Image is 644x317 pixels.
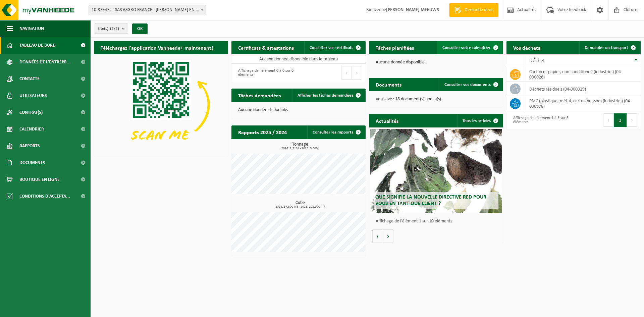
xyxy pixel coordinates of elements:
span: Consulter votre calendrier [442,46,491,50]
button: OK [132,23,148,34]
a: Que signifie la nouvelle directive RED pour vous en tant que client ? [370,129,502,213]
span: Consulter vos documents [444,83,491,87]
span: Demande devis [463,7,495,13]
h2: Téléchargez l'application Vanheede+ maintenant! [94,41,220,54]
span: 10-879472 - SAS ASGRO FRANCE - NEUVILLE EN FERRAIN [89,5,206,15]
button: Site(s)(2/2) [94,23,128,34]
span: Documents [19,154,45,171]
a: Consulter votre calendrier [437,41,502,54]
h3: Tonnage [235,142,366,150]
span: Consulter vos certificats [310,46,353,50]
a: Consulter vos documents [439,78,502,91]
h2: Actualités [369,114,405,127]
span: Que signifie la nouvelle directive RED pour vous en tant que client ? [375,195,486,206]
count: (2/2) [110,27,119,31]
span: Contacts [19,70,40,87]
h2: Rapports 2025 / 2024 [231,125,293,139]
span: 2024: 87,300 m3 - 2025: 108,900 m3 [235,205,366,209]
span: Rapports [19,138,40,154]
td: carton et papier, non-conditionné (industriel) (04-000026) [524,67,641,82]
h2: Certificats & attestations [231,41,301,54]
p: Aucune donnée disponible. [238,108,359,112]
button: Next [627,113,637,127]
a: Demande devis [449,3,498,17]
div: Affichage de l'élément 1 à 3 sur 3 éléments [510,113,570,127]
span: Tableau de bord [19,37,56,54]
p: Aucune donnée disponible. [376,60,496,65]
a: Demander un transport [579,41,640,54]
span: Contrat(s) [19,104,43,121]
h2: Vos déchets [506,41,547,54]
span: Boutique en ligne [19,171,60,188]
span: Afficher les tâches demandées [298,93,353,98]
h3: Cube [235,201,366,209]
button: Next [352,66,362,80]
button: Vorige [372,229,383,243]
span: Site(s) [98,24,119,34]
span: 2024: 1,310 t - 2025: 0,000 t [235,147,366,150]
a: Afficher les tâches demandées [292,89,365,102]
button: Previous [603,113,614,127]
span: Déchet [529,58,545,63]
div: Affichage de l'élément 0 à 0 sur 0 éléments [235,65,295,80]
p: Vous avez 18 document(s) non lu(s). [376,97,496,102]
span: Utilisateurs [19,87,47,104]
span: Navigation [19,20,44,37]
p: Affichage de l'élément 1 sur 10 éléments [376,219,500,224]
span: Calendrier [19,121,44,138]
button: Volgende [383,229,393,243]
strong: [PERSON_NAME] MEEUWS [386,7,439,12]
h2: Tâches demandées [231,89,287,102]
a: Consulter les rapports [307,125,365,139]
button: 1 [614,113,627,127]
td: déchets résiduels (04-000029) [524,82,641,96]
td: Aucune donnée disponible dans le tableau [231,54,366,64]
span: Données de l'entrepr... [19,54,71,70]
button: Previous [341,66,352,80]
a: Tous les articles [457,114,502,127]
span: Demander un transport [585,46,628,50]
h2: Documents [369,78,408,91]
a: Consulter vos certificats [304,41,365,54]
span: Conditions d'accepta... [19,188,70,205]
span: 10-879472 - SAS ASGRO FRANCE - NEUVILLE EN FERRAIN [89,5,206,15]
h2: Tâches planifiées [369,41,421,54]
img: Download de VHEPlus App [94,54,228,155]
td: PMC (plastique, métal, carton boisson) (industriel) (04-000978) [524,96,641,111]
